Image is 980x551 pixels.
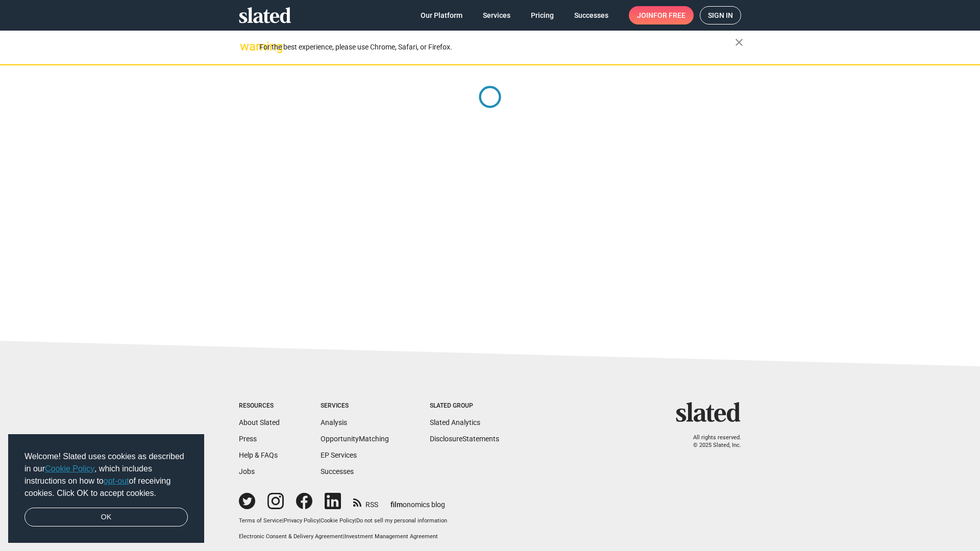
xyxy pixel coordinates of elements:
[566,6,617,24] a: Successes
[355,517,356,524] span: |
[523,6,562,24] a: Pricing
[653,6,685,24] span: for free
[239,533,343,540] a: Electronic Consent & Delivery Agreement
[390,492,445,510] a: filmonomics blog
[430,418,480,427] a: Slated Analytics
[733,36,745,48] mat-icon: close
[430,435,499,443] a: DisclosureStatements
[239,517,282,524] a: Terms of Service
[321,517,355,524] a: Cookie Policy
[430,402,499,410] div: Slated Group
[239,467,255,475] a: Jobs
[240,40,252,53] mat-icon: warning
[239,402,280,410] div: Resources
[708,7,733,24] span: Sign in
[284,517,319,524] a: Privacy Policy
[531,6,554,24] span: Pricing
[682,434,741,449] p: All rights reserved. © 2025 Slated, Inc.
[282,517,284,524] span: |
[345,533,438,540] a: Investment Management Agreement
[412,6,471,24] a: Our Platform
[356,517,447,525] button: Do not sell my personal information
[321,418,347,427] a: Analysis
[475,6,519,24] a: Services
[629,6,694,24] a: Joinfor free
[421,6,462,24] span: Our Platform
[24,508,188,527] a: dismiss cookie message
[321,402,389,410] div: Services
[353,494,378,510] a: RSS
[637,6,685,24] span: Join
[239,451,278,459] a: Help & FAQs
[390,500,403,509] span: film
[700,6,741,24] a: Sign in
[259,40,735,54] div: For the best experience, please use Chrome, Safari, or Firefox.
[8,434,204,543] div: cookieconsent
[321,467,354,475] a: Successes
[574,6,608,24] span: Successes
[45,464,94,473] a: Cookie Policy
[321,435,389,443] a: OpportunityMatching
[319,517,321,524] span: |
[104,477,129,485] a: opt-out
[483,6,510,24] span: Services
[239,418,280,427] a: About Slated
[24,450,188,499] span: Welcome! Slated uses cookies as described in our , which includes instructions on how to of recei...
[239,435,257,443] a: Press
[343,533,345,540] span: |
[321,451,357,459] a: EP Services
